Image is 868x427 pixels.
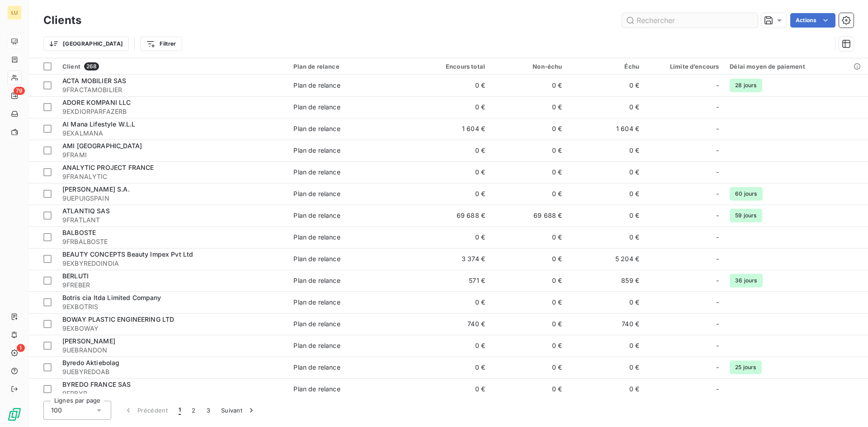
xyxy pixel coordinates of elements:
span: - [716,385,719,394]
td: 0 € [491,161,567,183]
span: - [716,211,719,220]
td: 571 € [414,270,491,291]
span: Botris cia ltda Limited Company [62,294,161,301]
span: - [716,233,719,242]
span: - [716,319,719,328]
iframe: Intercom live chat [837,396,859,418]
span: 9FREBER [62,281,283,290]
td: 0 € [414,335,491,357]
td: 0 € [567,291,644,313]
span: 9EXDIORPARFAZERB [62,107,283,116]
td: 0 € [414,96,491,118]
span: BERLUTI [62,272,89,280]
td: 0 € [414,183,491,205]
td: 0 € [491,226,567,248]
img: Logo LeanPay [7,407,22,422]
span: 9FRANALYTIC [62,172,283,181]
div: Encours total [419,63,485,70]
span: 36 jours [730,274,762,287]
td: 0 € [491,291,567,313]
span: - [716,146,719,155]
td: 69 688 € [414,205,491,226]
span: 1 [17,344,25,352]
span: ACTA MOBILIER SAS [62,77,127,84]
button: 2 [186,401,201,420]
td: 0 € [567,335,644,357]
span: BYREDO FRANCE SAS [62,380,131,388]
div: Échu [573,63,639,70]
td: 0 € [567,183,644,205]
span: 9FRBALBOSTE [62,237,283,246]
td: 0 € [491,313,567,335]
button: Précédent [118,401,173,420]
span: 9UEBYREDOAB [62,367,283,376]
td: 69 688 € [491,205,567,226]
span: ADORE KOMPANI LLC [62,99,131,106]
td: 0 € [414,226,491,248]
div: Plan de relance [293,168,340,177]
td: 1 604 € [567,118,644,140]
span: - [716,254,719,263]
span: 9FRBYR [62,389,283,398]
div: Plan de relance [293,276,340,285]
span: 28 jours [730,79,762,92]
span: - [716,298,719,307]
span: 100 [51,406,62,415]
button: Suivant [216,401,261,420]
div: Plan de relance [293,63,408,70]
span: 60 jours [730,187,762,201]
span: 1 [179,406,181,415]
td: 0 € [491,118,567,140]
div: Plan de relance [293,211,340,220]
td: 0 € [491,96,567,118]
div: Plan de relance [293,298,340,307]
div: Plan de relance [293,81,340,90]
td: 0 € [567,140,644,161]
td: 0 € [567,378,644,400]
span: 9FRATLANT [62,216,283,225]
td: 0 € [491,378,567,400]
td: 0 € [491,140,567,161]
td: 0 € [567,96,644,118]
button: [GEOGRAPHIC_DATA] [43,37,129,51]
td: 0 € [414,140,491,161]
span: 9EXBOWAY [62,324,283,333]
span: - [716,276,719,285]
span: - [716,103,719,112]
span: Al Mana Lifestyle W.L.L [62,120,135,128]
span: BALBOSTE [62,229,96,236]
td: 0 € [414,357,491,378]
span: 9UEPUIGSPAIN [62,194,283,203]
div: Plan de relance [293,363,340,372]
span: 59 jours [730,209,762,222]
span: 9FRACTAMOBILIER [62,85,283,94]
div: Plan de relance [293,341,340,350]
span: BOWAY PLASTIC ENGINEERING LTD [62,315,174,323]
div: Plan de relance [293,254,340,263]
td: 5 204 € [567,248,644,270]
td: 740 € [414,313,491,335]
td: 0 € [491,75,567,96]
h3: Clients [43,12,81,28]
td: 0 € [491,270,567,291]
span: 9EXBYREDOINDIA [62,259,283,268]
div: Plan de relance [293,146,340,155]
span: [PERSON_NAME] S.A. [62,185,130,193]
td: 0 € [414,291,491,313]
div: Plan de relance [293,385,340,394]
span: Byredo Aktiebolag [62,359,120,366]
td: 0 € [491,248,567,270]
td: 0 € [567,357,644,378]
div: Non-échu [496,63,562,70]
span: 9FRAMI [62,150,283,160]
button: Actions [790,13,835,28]
span: - [716,124,719,133]
div: Plan de relance [293,103,340,112]
div: LU [7,5,22,20]
span: - [716,81,719,90]
div: Plan de relance [293,189,340,198]
button: Filtrer [140,37,182,51]
span: 268 [84,62,99,70]
td: 0 € [491,183,567,205]
span: 25 jours [730,361,761,374]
